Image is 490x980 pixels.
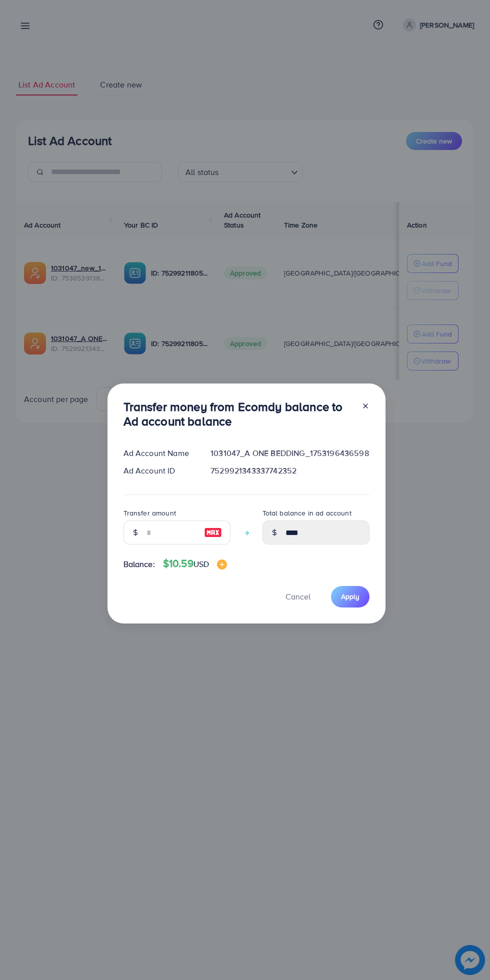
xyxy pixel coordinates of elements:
[115,465,203,476] div: Ad Account ID
[217,559,227,569] img: image
[331,586,369,607] button: Apply
[202,465,377,476] div: 7529921343337742352
[285,591,310,602] span: Cancel
[204,526,222,538] img: image
[115,447,203,459] div: Ad Account Name
[123,508,176,518] label: Transfer amount
[273,586,323,607] button: Cancel
[123,399,353,428] h3: Transfer money from Ecomdy balance to Ad account balance
[202,447,377,459] div: 1031047_A ONE BEDDING_1753196436598
[341,591,359,601] span: Apply
[193,558,209,569] span: USD
[262,508,351,518] label: Total balance in ad account
[123,558,155,570] span: Balance:
[163,557,227,570] h4: $10.59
